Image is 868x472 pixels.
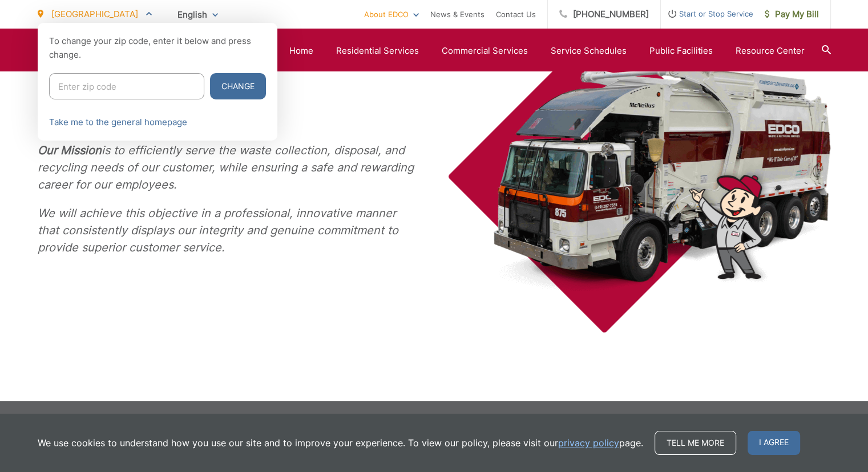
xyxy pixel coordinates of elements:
[38,436,643,450] p: We use cookies to understand how you use our site and to improve your experience. To view our pol...
[496,7,536,21] a: Contact Us
[49,34,266,62] p: To change your zip code, enter it below and press change.
[430,7,485,21] a: News & Events
[169,5,227,25] span: English
[364,7,419,21] a: About EDCO
[748,431,800,455] span: I agree
[49,115,187,129] a: Take me to the general homepage
[49,73,204,99] input: Enter zip code
[558,436,619,450] a: privacy policy
[765,7,819,21] span: Pay My Bill
[51,9,138,19] span: [GEOGRAPHIC_DATA]
[655,431,736,455] a: Tell me more
[210,73,266,99] button: Change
